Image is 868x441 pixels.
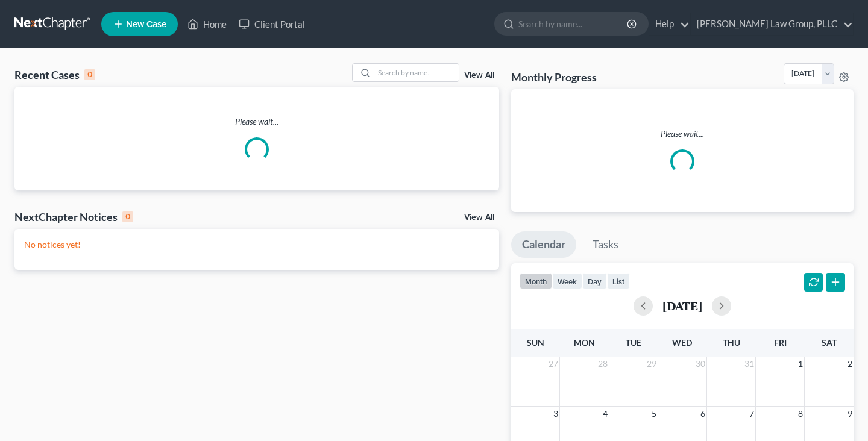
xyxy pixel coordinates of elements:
a: Calendar [511,231,576,258]
span: 29 [646,357,658,371]
h3: Monthly Progress [511,70,597,84]
span: 30 [694,357,706,371]
div: 0 [84,69,95,80]
span: 5 [650,407,658,421]
span: Mon [574,337,595,348]
span: 3 [552,407,559,421]
div: NextChapter Notices [14,210,133,224]
span: Tue [626,337,641,348]
span: 27 [547,357,559,371]
button: week [552,273,582,289]
span: 7 [748,407,755,421]
div: Recent Cases [14,67,95,82]
button: month [520,273,552,289]
a: Home [181,13,233,35]
a: [PERSON_NAME] Law Group, PLLC [691,13,853,35]
a: Client Portal [233,13,311,35]
span: 6 [699,407,706,421]
a: Help [649,13,690,35]
a: Tasks [582,231,629,258]
span: Sat [822,337,837,348]
span: Sun [527,337,544,348]
input: Search by name... [374,64,459,81]
span: 31 [743,357,755,371]
a: View All [464,71,494,80]
a: View All [464,213,494,222]
button: list [607,273,630,289]
span: Wed [672,337,692,348]
span: New Case [126,20,166,29]
span: Thu [723,337,740,348]
span: 28 [597,357,609,371]
span: 9 [846,407,854,421]
p: Please wait... [14,116,499,128]
p: No notices yet! [24,239,489,251]
span: 8 [797,407,804,421]
button: day [582,273,607,289]
span: Fri [774,337,787,348]
h2: [DATE] [662,299,702,312]
input: Search by name... [518,13,629,35]
div: 0 [122,211,133,222]
span: 4 [602,407,609,421]
span: 2 [846,357,854,371]
p: Please wait... [521,128,844,140]
span: 1 [797,357,804,371]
